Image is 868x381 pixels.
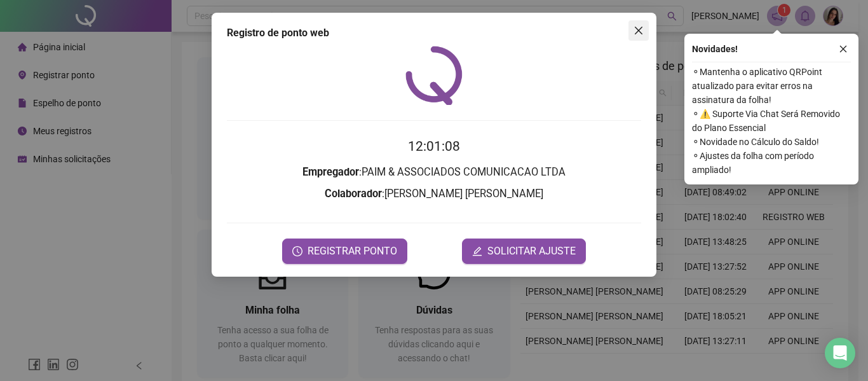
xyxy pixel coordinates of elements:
span: ⚬ ⚠️ Suporte Via Chat Será Removido do Plano Essencial [692,107,851,135]
span: SOLICITAR AJUSTE [487,244,576,259]
strong: Empregador [302,166,359,178]
span: ⚬ Mantenha o aplicativo QRPoint atualizado para evitar erros na assinatura da folha! [692,65,851,107]
button: Close [628,20,649,41]
strong: Colaborador [325,188,382,200]
span: clock-circle [292,246,302,256]
span: close [839,45,848,53]
button: editSOLICITAR AJUSTE [462,239,586,264]
div: Registro de ponto web [227,25,641,41]
time: 12:01:08 [408,139,460,154]
span: edit [472,246,482,256]
button: REGISTRAR PONTO [282,239,407,264]
span: Novidades ! [692,42,738,56]
h3: : [PERSON_NAME] [PERSON_NAME] [227,186,641,202]
img: QRPoint [405,46,463,105]
span: ⚬ Novidade no Cálculo do Saldo! [692,135,851,149]
div: Open Intercom Messenger [825,338,855,368]
span: close [634,25,644,36]
span: ⚬ Ajustes da folha com período ampliado! [692,149,851,177]
span: REGISTRAR PONTO [308,244,397,259]
h3: : PAIM & ASSOCIADOS COMUNICACAO LTDA [227,164,641,181]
